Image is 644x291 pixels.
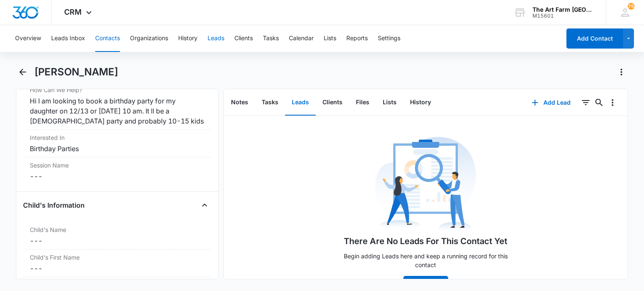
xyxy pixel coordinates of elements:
[532,6,594,13] div: account name
[523,93,579,113] button: Add Lead
[628,3,634,10] div: notifications count
[30,236,204,246] dd: ---
[30,171,204,181] dd: ---
[23,157,211,185] div: Session Name---
[23,222,211,250] div: Child's Name---
[592,96,606,109] button: Search...
[30,96,204,126] div: Hi I am looking to book a birthday party for my daughter on 12/13 or [DATE] 10 am. It ll be a [DE...
[615,65,628,79] button: Actions
[130,25,168,52] button: Organizations
[30,263,204,273] dd: ---
[349,90,376,116] button: Files
[178,25,197,52] button: History
[566,28,623,49] button: Add Contact
[30,133,204,142] label: Interested In
[30,225,204,234] label: Child's Name
[234,25,253,52] button: Clients
[34,66,118,78] h1: [PERSON_NAME]
[23,250,211,277] div: Child's First Name---
[30,161,204,170] label: Session Name
[30,144,204,154] div: Birthday Parties
[316,90,349,116] button: Clients
[64,8,82,16] span: CRM
[324,25,336,52] button: Lists
[95,25,120,52] button: Contacts
[30,85,204,94] label: How Can We Help?
[23,130,211,157] div: Interested InBirthday Parties
[628,3,634,10] span: 75
[16,65,29,79] button: Back
[255,90,285,116] button: Tasks
[338,252,514,269] p: Begin adding Leads here and keep a running record for this contact
[208,25,224,52] button: Leads
[15,25,41,52] button: Overview
[376,90,403,116] button: Lists
[285,90,316,116] button: Leads
[346,25,368,52] button: Reports
[375,134,476,235] img: No Data
[532,13,594,19] div: account id
[579,96,592,109] button: Filters
[23,82,211,130] div: How Can We Help?Hi I am looking to book a birthday party for my daughter on 12/13 or [DATE] 10 am...
[198,198,211,212] button: Close
[51,25,85,52] button: Leads Inbox
[224,90,255,116] button: Notes
[289,25,314,52] button: Calendar
[403,90,438,116] button: History
[23,200,85,210] h4: Child's Information
[30,253,204,262] label: Child's First Name
[344,235,507,247] h1: There Are No Leads For This Contact Yet
[263,25,279,52] button: Tasks
[378,25,400,52] button: Settings
[606,96,619,109] button: Overflow Menu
